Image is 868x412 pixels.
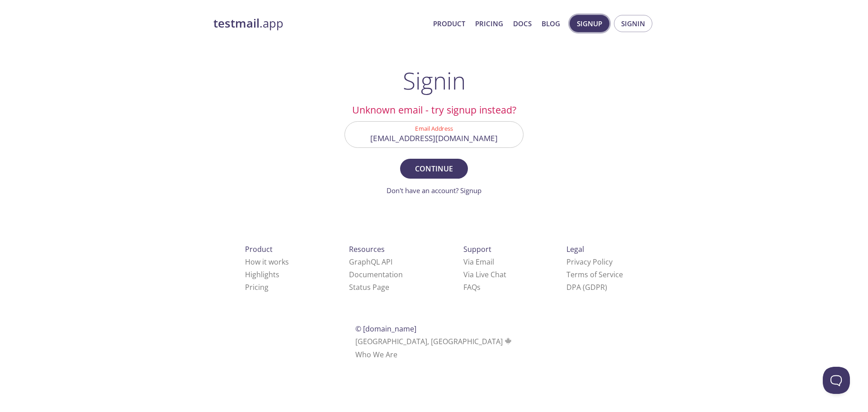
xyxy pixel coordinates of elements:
[355,324,416,334] span: © [DOMAIN_NAME]
[463,282,481,292] a: FAQ
[570,15,609,32] button: Signup
[566,270,623,279] a: Terms of Service
[477,282,481,292] span: s
[245,270,279,279] a: Highlights
[400,159,468,179] button: Continue
[513,18,532,29] a: Docs
[349,270,403,279] a: Documentation
[410,162,458,175] span: Continue
[566,257,613,267] a: Privacy Policy
[355,336,513,346] span: [GEOGRAPHIC_DATA], [GEOGRAPHIC_DATA]
[621,18,645,29] span: Signin
[475,18,503,29] a: Pricing
[213,16,426,31] a: testmail.app
[213,15,259,31] strong: testmail
[349,244,385,254] span: Resources
[245,244,273,254] span: Product
[463,270,506,279] a: Via Live Chat
[566,244,584,254] span: Legal
[387,186,481,195] a: Don't have an account? Signup
[349,282,389,292] a: Status Page
[577,18,602,29] span: Signup
[245,257,289,267] a: How it works
[355,350,397,360] a: Who We Are
[349,257,392,267] a: GraphQL API
[614,15,652,32] button: Signin
[463,257,494,267] a: Via Email
[245,282,269,292] a: Pricing
[542,18,560,29] a: Blog
[823,367,850,394] iframe: Help Scout Beacon - Open
[566,282,607,292] a: DPA (GDPR)
[344,102,524,118] h2: Unknown email - try signup instead?
[433,18,465,29] a: Product
[463,244,491,254] span: Support
[403,67,466,94] h1: Signin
